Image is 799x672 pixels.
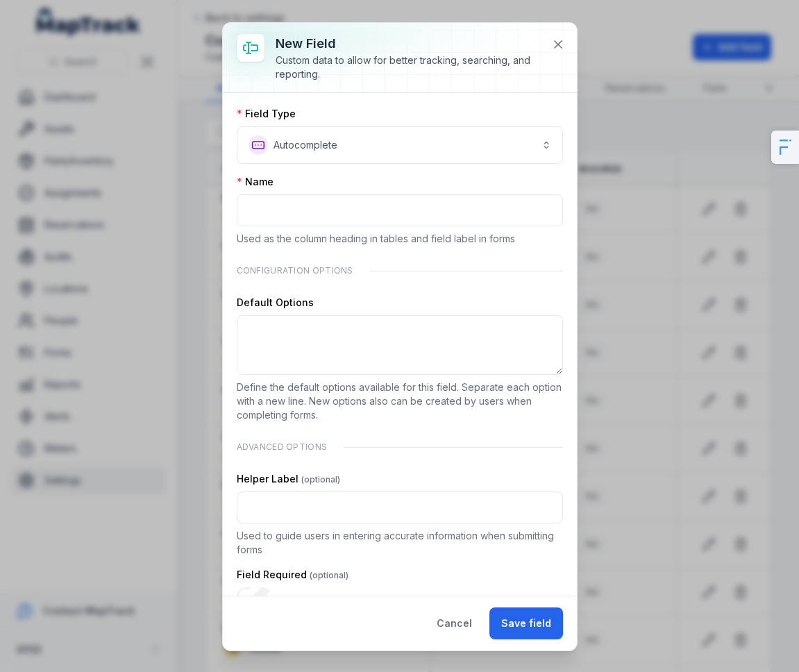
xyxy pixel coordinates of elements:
button: Autocomplete [237,126,563,164]
textarea: :r13q:-form-item-label [237,315,563,375]
input: :r13p:-form-item-label [237,194,563,226]
label: Field Type [237,107,296,121]
div: Custom data to allow for better tracking, searching, and reporting. [276,53,541,81]
p: Used to guide users in entering accurate information when submitting forms [237,529,563,557]
label: Name [237,175,274,189]
label: Default Options [237,296,314,310]
input: :r13r:-form-item-label [237,492,563,523]
div: Configuration Options [237,257,563,285]
p: Used as the column heading in tables and field label in forms [237,232,563,246]
button: Cancel [425,607,484,639]
label: Field Required [237,568,348,582]
input: :r13s:-form-item-label [237,587,273,607]
div: Advanced Options [237,433,563,461]
p: Define the default options available for this field. Separate each option with a new line. New op... [237,380,563,422]
h3: New field [276,34,541,53]
label: Helper Label [237,472,340,486]
button: Save field [489,607,563,639]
